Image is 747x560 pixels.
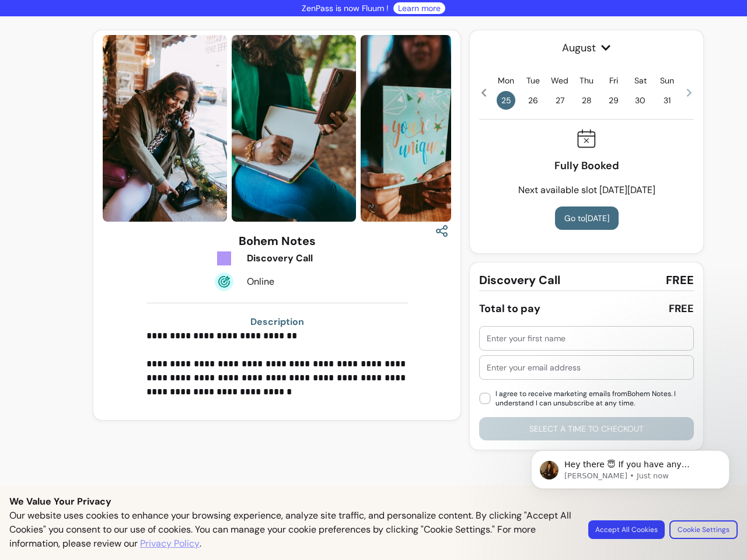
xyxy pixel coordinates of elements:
[551,75,568,86] p: Wed
[631,91,650,110] span: 30
[555,206,619,230] button: Go to[DATE]
[634,75,647,86] p: Sat
[660,75,674,86] p: Sun
[550,91,569,110] span: 27
[140,537,200,551] a: Privacy Policy
[609,75,618,86] p: Fri
[302,2,389,14] p: ZenPass is now Fluum !
[554,157,619,174] p: Fully Booked
[398,2,441,14] a: Learn more
[497,91,515,110] span: 25
[146,315,408,329] h3: Description
[232,35,356,222] img: https://d3pz9znudhj10h.cloudfront.net/b50c9bb6-09a9-4b9c-884b-45e0f61a3cf9
[239,233,316,249] h3: Bohem Notes
[9,495,738,509] p: We Value Your Privacy
[479,272,560,288] span: Discovery Call
[215,249,233,268] img: Tickets Icon
[526,75,540,86] p: Tue
[247,275,348,289] div: Online
[247,251,348,265] div: Discovery Call
[514,426,747,554] iframe: Intercom notifications message
[658,91,676,110] span: 31
[669,300,694,317] div: FREE
[577,91,596,110] span: 28
[479,300,540,317] div: Total to pay
[498,75,514,86] p: Mon
[487,362,686,373] input: Enter your email address
[9,509,574,551] p: Our website uses cookies to enhance your browsing experience, analyze site traffic, and personali...
[666,272,694,288] span: FREE
[604,91,623,110] span: 29
[487,332,686,344] input: Enter your first name
[577,129,596,148] img: Fully booked icon
[518,183,655,197] p: Next available slot [DATE][DATE]
[361,35,485,222] img: https://d3pz9znudhj10h.cloudfront.net/b4ffa321-a85e-4f2a-92c5-e0ad92009282
[523,91,542,110] span: 26
[479,40,694,56] span: August
[580,75,594,86] p: Thu
[103,35,227,222] img: https://d3pz9znudhj10h.cloudfront.net/d10b302a-3e7d-421b-818d-4f9bef657b96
